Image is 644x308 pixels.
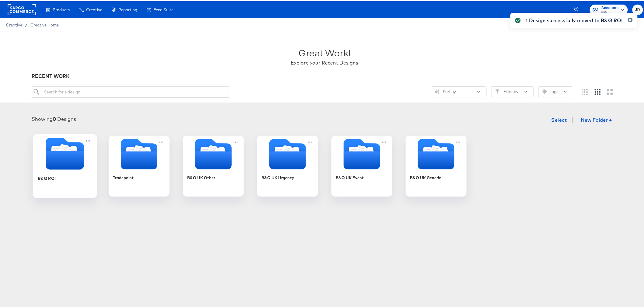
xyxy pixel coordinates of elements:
span: JD [635,5,641,12]
strong: 0 [53,115,56,121]
div: Great Work! [299,45,351,58]
span: Creative [86,6,102,11]
button: AccountsB&Q [590,3,628,14]
div: Tradepoint [113,174,134,180]
div: B&Q UK Event [336,174,364,180]
span: / [22,21,30,26]
svg: Folder [331,138,392,168]
svg: Folder [406,138,467,168]
div: B&Q UK Urgency [257,135,318,195]
div: B&Q ROI [37,174,56,180]
div: Explore your Recent Designs [291,58,359,65]
button: FilterFilter by [491,85,534,96]
div: B&Q UK Other [183,135,244,195]
div: Tradepoint [109,135,170,195]
div: B&Q UK Urgency [262,174,294,180]
button: JD [632,3,643,14]
svg: Folder [109,138,170,168]
svg: Folder [183,138,244,168]
button: SlidersSort by [431,85,487,96]
a: Creative Home [30,21,59,26]
span: Creative [6,21,22,26]
div: Showing Designs [32,114,76,121]
div: RECENT WORK [32,72,617,79]
div: B&Q UK Other [187,174,215,180]
svg: Folder [257,138,318,168]
span: Feed Suite [153,6,173,11]
svg: Filter [495,88,500,93]
svg: Folder [33,136,97,168]
div: B&Q UK Event [331,135,392,195]
div: B&Q UK Generic [410,174,441,180]
span: Products [53,6,70,11]
div: B&Q UK Generic [406,135,467,195]
div: 1 Design successfully moved to B&Q ROI [526,16,623,23]
svg: Sliders [435,88,439,93]
input: Search for a design [32,85,229,96]
span: Reporting [118,6,137,11]
div: B&Q ROI [33,133,97,197]
span: Accounts [601,4,619,10]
